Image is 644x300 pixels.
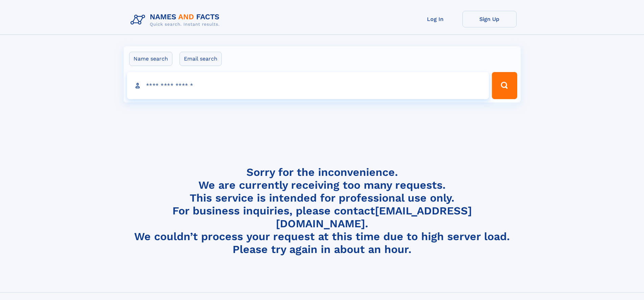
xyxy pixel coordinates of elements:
[180,52,222,66] label: Email search
[128,11,225,29] img: Logo Names and Facts
[128,166,517,256] h4: Sorry for the inconvenience. We are currently receiving too many requests. This service is intend...
[408,11,462,27] a: Log In
[492,72,517,99] button: Search Button
[127,72,489,99] input: search input
[462,11,517,27] a: Sign Up
[129,52,172,66] label: Name search
[276,204,472,230] a: [EMAIL_ADDRESS][DOMAIN_NAME]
